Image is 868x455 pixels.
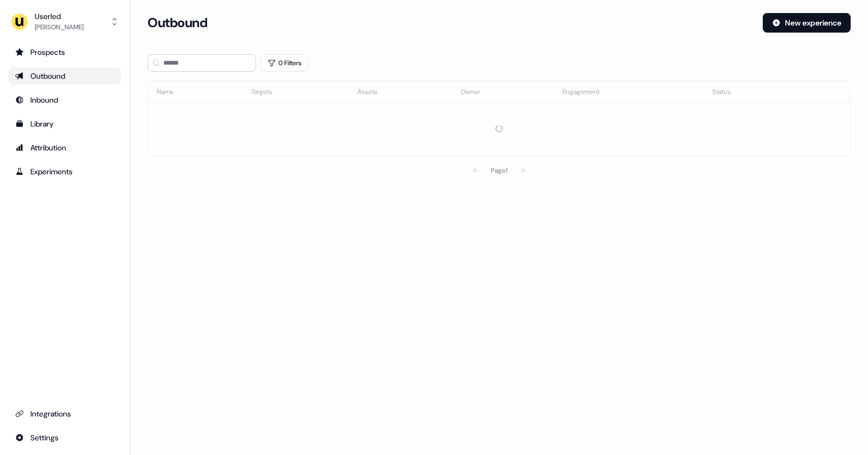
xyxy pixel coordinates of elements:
[9,43,121,61] a: Go to prospects
[15,432,114,443] div: Settings
[15,94,114,105] div: Inbound
[9,139,121,156] a: Go to attribution
[15,71,114,81] div: Outbound
[35,22,84,33] div: [PERSON_NAME]
[15,142,114,153] div: Attribution
[763,13,851,33] button: New experience
[15,408,114,419] div: Integrations
[15,118,114,129] div: Library
[260,54,309,72] button: 0 Filters
[9,429,121,446] a: Go to integrations
[15,166,114,177] div: Experiments
[9,405,121,422] a: Go to integrations
[35,11,84,22] div: Userled
[9,91,121,109] a: Go to Inbound
[148,15,207,31] h3: Outbound
[9,115,121,132] a: Go to templates
[9,163,121,180] a: Go to experiments
[9,67,121,85] a: Go to outbound experience
[9,9,121,35] button: Userled[PERSON_NAME]
[15,47,114,58] div: Prospects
